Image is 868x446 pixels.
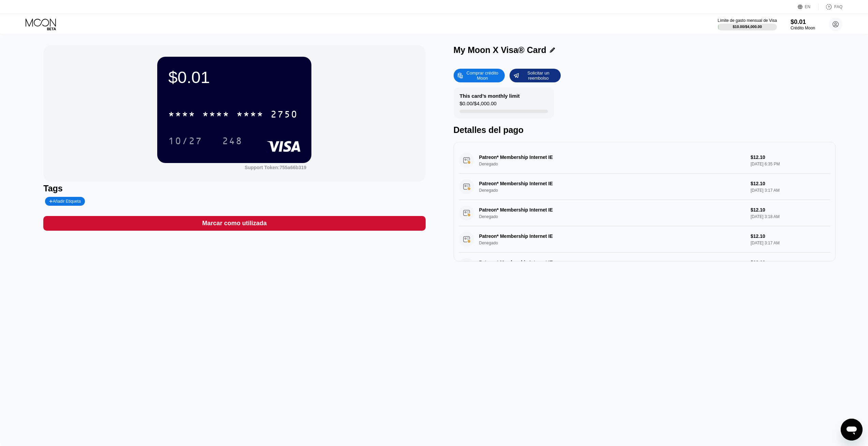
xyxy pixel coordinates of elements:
div: Tags [43,184,425,193]
div: Añadir Etiqueta [49,199,81,204]
div: Límite de gasto mensual de Visa [718,18,777,23]
div: $0.00 / $4,000.00 [460,100,497,110]
div: FAQ [819,3,842,10]
div: 2750 [270,110,298,121]
div: 248 [222,136,242,147]
div: Support Token: 755a66b319 [245,165,306,170]
div: EN [805,4,811,9]
div: 10/27 [163,132,207,149]
div: FAQ [834,4,842,9]
div: Solicitar un reembolso [510,69,561,82]
iframe: Botón para iniciar la ventana de mensajería [841,419,863,441]
div: Añadir Etiqueta [45,197,85,206]
div: Comprar crédito Moon [454,69,505,82]
div: $0.01 [791,18,815,26]
div: Support Token:755a66b319 [245,165,306,170]
div: My Moon X Visa® Card [454,45,546,55]
div: 248 [217,132,248,149]
div: EN [798,3,819,10]
div: Detalles del pago [454,125,836,135]
div: $0.01 [168,68,300,87]
div: Marcar como utilizada [202,219,267,227]
div: Marcar como utilizada [43,216,425,231]
div: Solicitar un reembolso [519,70,557,81]
div: Comprar crédito Moon [464,70,501,81]
div: $10.00 / $4,000.00 [733,25,762,29]
div: $0.01Crédito Moon [791,18,815,30]
div: Límite de gasto mensual de Visa$10.00/$4,000.00 [718,18,777,30]
div: Crédito Moon [791,26,815,30]
div: 10/27 [168,136,202,147]
div: This card’s monthly limit [460,93,520,99]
